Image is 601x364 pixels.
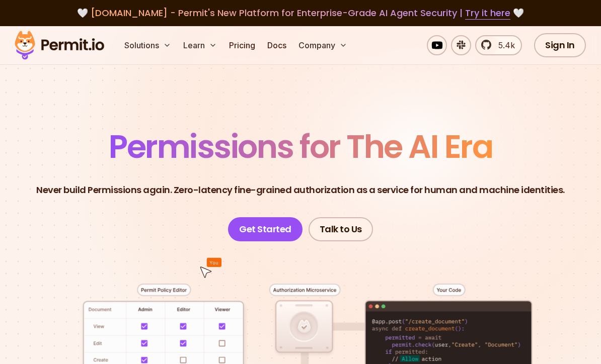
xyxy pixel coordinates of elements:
button: Learn [179,35,221,55]
a: Try it here [465,7,510,20]
button: Company [294,35,351,55]
p: Never build Permissions again. Zero-latency fine-grained authorization as a service for human and... [36,183,565,197]
span: 5.4k [492,39,515,51]
span: Permissions for The AI Era [109,124,492,169]
a: Docs [263,35,290,55]
a: Get Started [228,217,303,241]
img: Permit logo [10,28,109,62]
a: Sign In [534,33,586,57]
span: [DOMAIN_NAME] - Permit's New Platform for Enterprise-Grade AI Agent Security | [91,7,510,19]
a: 5.4k [475,35,522,55]
button: Solutions [120,35,175,55]
a: Pricing [225,35,259,55]
a: Talk to Us [309,217,373,241]
div: 🤍 🤍 [24,6,577,20]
